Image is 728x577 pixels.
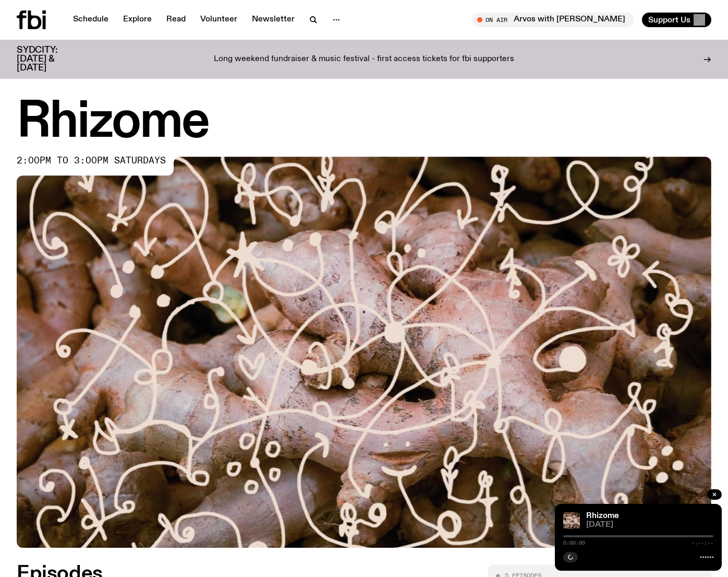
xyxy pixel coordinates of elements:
[214,55,514,64] p: Long weekend fundraiser & music festival - first access tickets for fbi supporters
[648,15,690,25] span: Support Us
[642,13,711,27] button: Support Us
[563,540,585,546] span: 0:00:00
[17,157,166,165] span: 2:00pm to 3:00pm saturdays
[17,157,711,548] img: A close up picture of a bunch of ginger roots. Yellow squiggles with arrows, hearts and dots are ...
[586,521,713,529] span: [DATE]
[563,512,580,529] img: A close up picture of a bunch of ginger roots. Yellow squiggles with arrows, hearts and dots are ...
[194,13,244,27] a: Volunteer
[17,99,711,146] h1: Rhizome
[472,13,634,27] button: On AirArvos with [PERSON_NAME]
[117,13,158,27] a: Explore
[586,512,619,520] a: Rhizome
[17,46,83,73] h3: SYDCITY: [DATE] & [DATE]
[246,13,301,27] a: Newsletter
[160,13,192,27] a: Read
[67,13,115,27] a: Schedule
[691,540,713,546] span: -:--:--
